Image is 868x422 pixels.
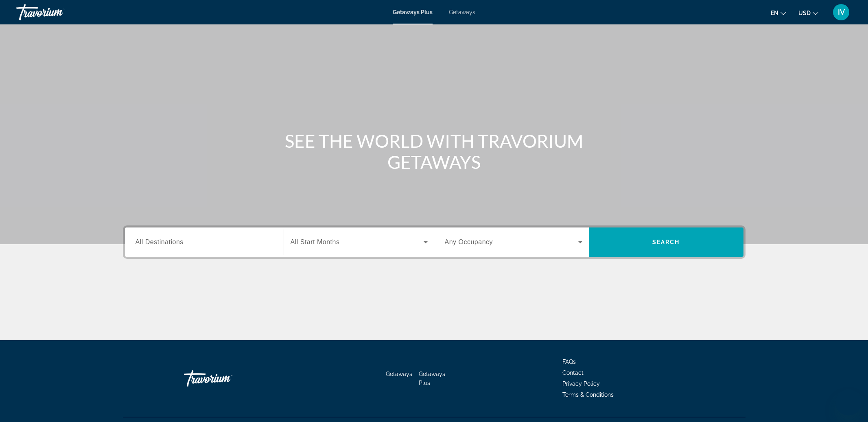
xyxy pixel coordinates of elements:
span: All Start Months [291,238,340,245]
span: IV [838,8,845,16]
a: FAQs [562,359,576,365]
span: en [771,10,778,16]
button: Search [589,227,743,257]
iframe: Кнопка запуска окна обмена сообщениями [835,389,861,415]
a: Terms & Conditions [562,391,614,398]
a: Travorium [184,366,265,391]
a: Privacy Policy [562,380,600,387]
span: Search [652,239,680,245]
a: Contact [562,370,584,376]
button: Change language [771,7,786,19]
button: User Menu [831,4,852,21]
span: Any Occupancy [445,238,493,245]
span: USD [798,10,811,16]
a: Getaways [449,9,475,15]
h1: SEE THE WORLD WITH TRAVORIUM GETAWAYS [282,130,587,173]
a: Getaways Plus [419,371,445,386]
span: All Destinations [136,238,184,245]
a: Travorium [16,2,98,23]
a: Getaways [386,371,412,377]
a: Getaways Plus [393,9,433,15]
button: Change currency [798,7,818,19]
div: Search widget [125,227,743,257]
